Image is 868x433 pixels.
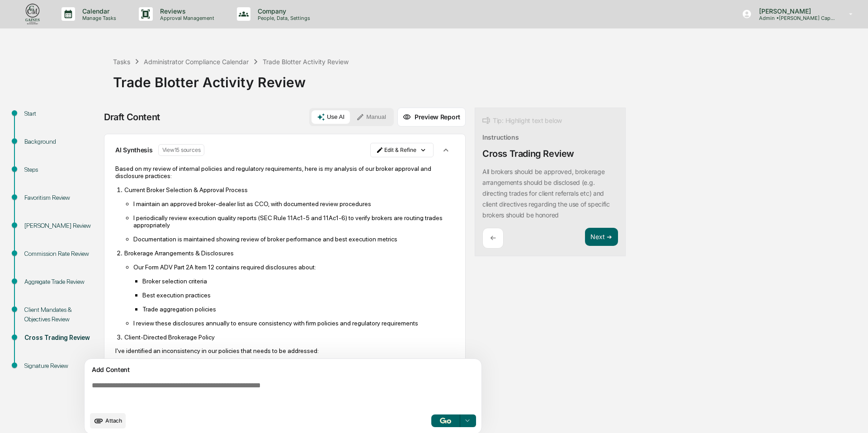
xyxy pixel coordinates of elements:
p: Best execution practices [142,292,454,299]
iframe: Open customer support [839,403,863,428]
p: Client-Directed Brokerage Policy [124,334,454,341]
img: Go [440,418,451,424]
p: Manage Tasks [75,15,121,21]
button: View15 sources [158,144,205,156]
div: Signature Review [24,361,99,371]
div: Trade Blotter Activity Review [263,58,349,66]
div: Instructions [482,133,519,141]
button: upload document [90,413,126,428]
div: Client Mandates & Objectives Review [24,305,99,324]
div: Cross Trading Review [482,148,574,159]
p: Company [250,7,315,15]
p: Brokerage Arrangements & Disclosures [124,249,454,257]
p: Broker selection criteria [142,278,454,285]
p: I've identified an inconsistency in our policies that needs to be addressed: [115,347,454,354]
div: Add Content [90,364,476,375]
p: All brokers should be approved, brokerage arrangements should be disclosed (e.g. directing trades... [482,168,610,219]
div: Background [24,137,99,146]
button: Preview Report [397,108,466,127]
p: I periodically review execution quality reports (SEC Rule 11Ac1-5 and 11Ac1-6) to verify brokers ... [133,214,454,229]
p: Current Broker Selection & Approval Process [124,186,454,193]
button: Go [431,414,460,427]
div: Steps [24,165,99,174]
div: [PERSON_NAME] Review [24,221,99,231]
p: I maintain an approved broker-dealer list as CCO, with documented review procedures [133,200,454,207]
p: People, Data, Settings [250,15,315,21]
p: Approval Management [153,15,219,21]
p: Reviews [153,7,219,15]
p: Calendar [75,7,121,15]
button: Edit & Refine [370,143,434,157]
div: Aggregate Trade Review [24,277,99,287]
p: ← [490,234,496,242]
div: Favoritism Review [24,193,99,202]
p: I review these disclosures annually to ensure consistency with firm policies and regulatory requi... [133,320,454,327]
button: Manual [351,110,392,124]
p: Based on my review of internal policies and regulatory requirements, here is my analysis of our b... [115,165,454,179]
div: Tasks [113,58,130,66]
div: Cross Trading Review [24,333,99,343]
p: Trade aggregation policies [142,306,454,313]
p: [PERSON_NAME] [752,7,836,15]
div: Draft Content [104,112,160,122]
p: Our Form ADV Part 2A Item 12 contains required disclosures about: [133,264,454,271]
p: Admin • [PERSON_NAME] Capital Management [752,15,836,21]
div: Administrator Compliance Calendar [144,58,249,66]
span: Attach [105,417,122,424]
button: Next ➔ [585,228,618,246]
div: Trade Blotter Activity Review [113,67,863,90]
p: Documentation is maintained showing review of broker performance and best execution metrics [133,235,454,243]
div: Tip: Highlight text below [482,115,562,126]
img: logo [22,2,43,26]
p: AI Synthesis [115,146,153,154]
div: Start [24,109,99,118]
button: Use AI [311,110,350,124]
div: Commission Rate Review [24,249,99,259]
